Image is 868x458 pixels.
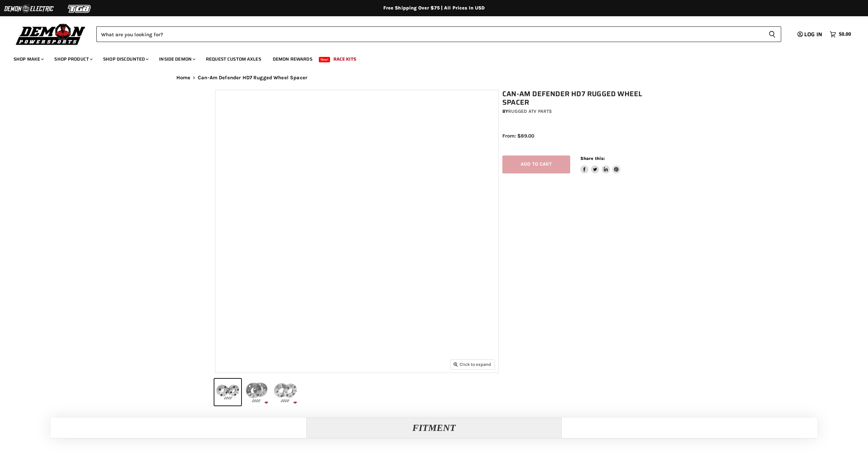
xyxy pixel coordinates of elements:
button: Can-Am Defender HD7 Rugged Wheel Spacer thumbnail [214,379,241,405]
button: Click to expand [450,360,495,369]
button: Search [763,26,781,42]
span: Can-Am Defender HD7 Rugged Wheel Spacer [198,75,307,81]
div: by [502,108,657,115]
input: Search [96,26,763,42]
span: Log in [804,30,822,39]
span: $0.00 [839,31,851,38]
a: Demon Rewards [268,52,317,66]
a: Rugged ATV Parts [508,108,552,114]
a: Inside Demon [154,52,199,66]
nav: Breadcrumbs [163,75,706,81]
button: Can-Am Defender HD7 Rugged Wheel Spacer thumbnail [272,379,299,405]
form: Product [96,26,781,42]
aside: Share this: [580,155,621,173]
span: Share this: [580,156,605,161]
button: Can-Am Defender HD7 Rugged Wheel Spacer thumbnail [243,379,270,405]
a: Shop Make [8,52,48,66]
a: Home [176,75,191,81]
a: Shop Product [49,52,97,66]
img: Demon Electric Logo 2 [3,2,54,15]
a: Shop Discounted [98,52,153,66]
ul: Main menu [8,49,849,66]
span: From: $89.00 [502,133,534,139]
a: Log in [794,32,826,38]
img: Demon Powersports [14,22,88,46]
span: New! [319,57,330,62]
span: Click to expand [454,362,491,367]
h1: Can-Am Defender HD7 Rugged Wheel Spacer [502,90,657,107]
a: $0.00 [826,29,854,39]
a: Race Kits [328,52,361,66]
a: Request Custom Axles [201,52,266,66]
button: Fitment [306,418,562,438]
img: TGB Logo 2 [54,2,105,15]
div: Free Shipping Over $75 | All Prices In USD [163,5,706,11]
